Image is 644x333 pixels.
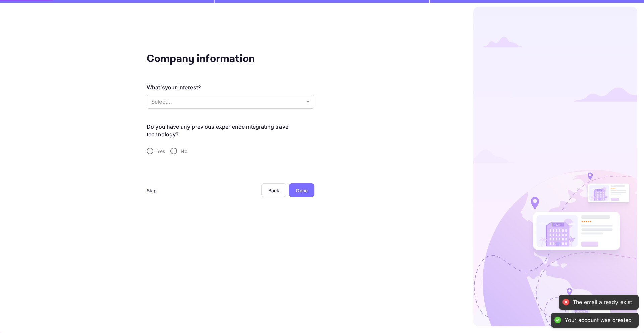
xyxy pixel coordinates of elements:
div: Skip [147,187,157,194]
div: The email already exist [573,299,632,306]
span: Yes [157,148,165,155]
legend: Do you have any previous experience integrating travel technology? [147,123,314,138]
p: Select... [151,98,304,106]
div: Done [296,187,308,194]
div: What's your interest? [147,83,201,91]
div: Company information [147,51,281,67]
div: Your account was created [565,317,632,324]
div: Without label [147,95,314,109]
div: Back [268,188,280,193]
span: No [181,148,187,155]
div: travel-experience [147,144,314,158]
img: logo [473,7,637,326]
